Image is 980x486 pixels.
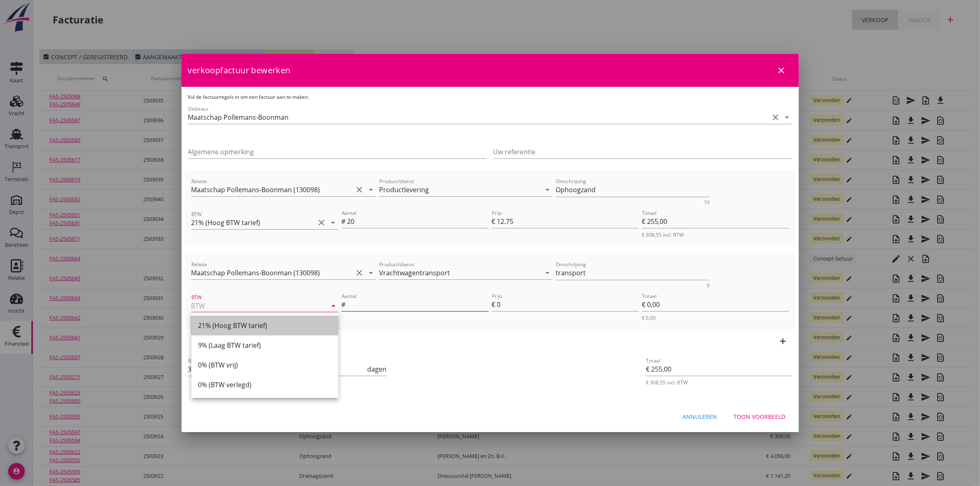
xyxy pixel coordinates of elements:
div: Toon voorbeeld [734,412,786,421]
button: Annuleren [676,409,724,424]
div: 10 [704,200,710,205]
i: arrow_drop_down [328,218,338,228]
input: Betalingstermijn [188,363,366,376]
div: Annuleren [683,412,717,421]
div: 21% (Hoog BTW tarief) [198,321,332,330]
div: dagen [365,364,386,374]
input: Prijs [497,215,639,228]
div: 9 [707,283,710,288]
div: 0% (BTW verlegd) [198,380,332,390]
div: 9% (Laag BTW tarief) [198,340,332,350]
input: Debiteur [188,111,769,124]
input: Algemene opmerking [188,145,487,158]
i: clear [317,218,327,228]
i: arrow_drop_down [782,112,792,122]
input: Aantal [347,215,489,228]
input: Aantal [347,298,489,311]
textarea: Omschrijving [556,183,710,197]
span: Vul de factuurregels in om een factuur aan te maken. [188,93,310,100]
i: close [777,65,787,75]
div: 0% (BTW vrij) [198,360,332,370]
div: verkoopfactuur bewerken [182,54,799,87]
i: arrow_drop_down [542,185,552,195]
div: # [342,216,347,226]
i: arrow_drop_down [542,268,552,278]
div: € 308,55 incl. BTW [646,379,792,386]
input: BTW [191,299,315,312]
textarea: Omschrijving [556,266,710,280]
div: € 308,55 incl. BTW [642,231,789,238]
input: Relatie [191,183,353,196]
input: Uw referentie [493,145,792,158]
i: clear [771,112,781,122]
i: add [778,336,788,346]
i: arrow_drop_down [328,301,338,311]
div: € [492,300,497,309]
i: arrow_drop_down [366,185,376,195]
input: Relatie [191,266,353,279]
div: € [492,216,497,226]
div: # [342,300,347,309]
div: € 0,00 [642,314,789,321]
input: Product/dienst [379,266,541,279]
input: Totaal [646,363,792,376]
i: clear [354,185,364,195]
i: arrow_drop_down [366,268,376,278]
input: Totaal [642,298,789,311]
i: clear [354,268,364,278]
input: Prijs [497,298,639,311]
input: BTW [191,216,315,229]
button: Toon voorbeeld [727,409,792,424]
input: Product/dienst [379,183,541,196]
input: Totaal [642,215,789,228]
